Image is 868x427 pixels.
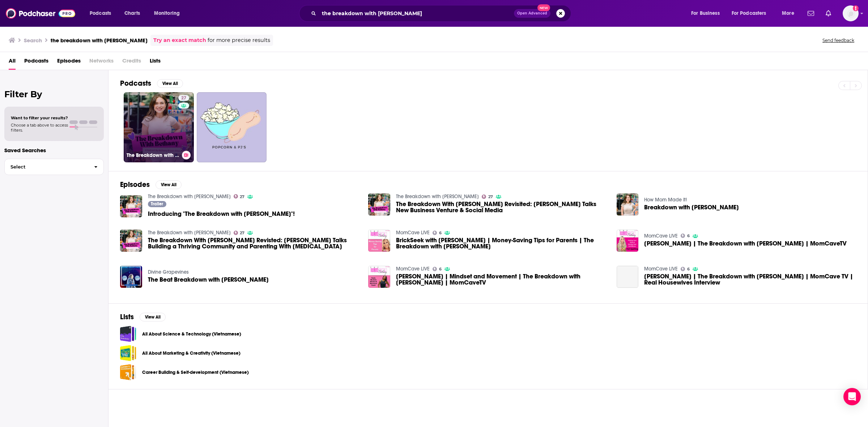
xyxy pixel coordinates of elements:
[617,266,639,288] a: Dorit Kemsley | The Breakdown with Bethany | MomCave TV | Real Housewives Interview
[89,55,114,70] span: Networks
[319,8,514,19] input: Search podcasts, credits, & more...
[148,230,231,236] a: The Breakdown with Bethany
[820,37,856,43] button: Send feedback
[617,230,639,252] img: Tori Spelling | The Breakdown with Bethany | MomCaveTV
[240,231,244,235] span: 27
[148,277,269,283] span: The Beat Breakdown with [PERSON_NAME]
[11,115,68,120] span: Want to filter your results?
[127,152,179,158] h3: The Breakdown with [PERSON_NAME]
[488,195,493,198] span: 27
[681,234,690,238] a: 6
[514,9,550,18] button: Open AdvancedNew
[120,326,136,342] a: All About Science & Technology (Vietnamese)
[482,195,493,199] a: 27
[148,193,231,200] a: The Breakdown with Bethany
[396,273,608,286] span: [PERSON_NAME] | Mindset and Movement | The Breakdown with [PERSON_NAME] | MomCaveTV
[644,266,678,272] a: MomCave LIVE
[843,5,859,21] button: Show profile menu
[148,269,189,275] a: Divine Grapevines
[732,8,766,18] span: For Podcasters
[617,193,639,215] img: Breakdown with Bethany
[154,8,180,18] span: Monitoring
[124,92,194,162] a: 27The Breakdown with [PERSON_NAME]
[644,240,847,247] a: Tori Spelling | The Breakdown with Bethany | MomCaveTV
[148,211,295,217] span: Introducing "The Breakdown with [PERSON_NAME]"!
[148,277,269,283] a: The Beat Breakdown with Bethany
[151,202,163,206] span: Trailer
[687,234,690,238] span: 6
[120,195,142,217] img: Introducing "The Breakdown with Bethany"!
[142,330,241,338] a: All About Science & Technology (Vietnamese)
[368,266,390,288] img: Nadia Murdock | Mindset and Movement | The Breakdown with Bethany | MomCaveTV
[120,312,166,321] a: ListsView All
[120,266,142,288] img: The Beat Breakdown with Bethany
[90,8,111,18] span: Podcasts
[843,5,859,21] span: Logged in as hjones
[85,8,120,19] button: open menu
[120,180,182,189] a: EpisodesView All
[120,345,136,361] a: All About Marketing & Creativity (Vietnamese)
[142,368,249,376] a: Career Building & Self-development (Vietnamese)
[306,5,578,22] div: Search podcasts, credits, & more...
[120,79,151,88] h2: Podcasts
[234,231,245,235] a: 27
[686,8,729,19] button: open menu
[156,180,182,189] button: View All
[6,7,75,20] img: Podchaser - Follow, Share and Rate Podcasts
[4,159,104,175] button: Select
[681,267,690,271] a: 6
[368,193,390,215] a: The Breakdown With Bethany Revisited: Bethenny Frankel Talks New Business Venture & Social Media
[644,197,687,203] a: How Mom Made It!
[148,211,295,217] a: Introducing "The Breakdown with Bethany"!
[157,79,183,88] button: View All
[120,8,144,19] a: Charts
[823,7,834,20] a: Show notifications dropdown
[687,268,690,271] span: 6
[11,123,68,133] span: Choose a tab above to access filters.
[234,194,245,198] a: 27
[644,233,678,239] a: MomCave LIVE
[4,89,104,99] h2: Filter By
[57,55,81,70] a: Episodes
[396,266,430,272] a: MomCave LIVE
[148,237,360,249] a: The Breakdown With Bethany Revisted: Amri Kibbler Talks Building a Thriving Community and Parenti...
[208,36,270,44] span: for more precise results
[396,273,608,286] a: Nadia Murdock | Mindset and Movement | The Breakdown with Bethany | MomCaveTV
[433,267,442,271] a: 6
[368,230,390,252] img: BrickSeek with Bethany Hollars | Money-Saving Tips for Parents | The Breakdown with Bethany
[439,231,442,235] span: 6
[644,273,856,286] a: Dorit Kemsley | The Breakdown with Bethany | MomCave TV | Real Housewives Interview
[4,147,104,154] p: Saved Searches
[439,268,442,271] span: 6
[148,237,360,249] span: The Breakdown With [PERSON_NAME] Revisted: [PERSON_NAME] Talks Building a Thriving Community and ...
[644,204,739,210] span: Breakdown with [PERSON_NAME]
[644,273,856,286] span: [PERSON_NAME] | The Breakdown with [PERSON_NAME] | MomCave TV | Real Housewives Interview
[178,95,189,101] a: 27
[644,240,847,247] span: [PERSON_NAME] | The Breakdown with [PERSON_NAME] | MomCaveTV
[644,204,739,210] a: Breakdown with Bethany
[396,201,608,213] span: The Breakdown With [PERSON_NAME] Revisited: [PERSON_NAME] Talks New Business Venture & Social Media
[124,8,140,18] span: Charts
[9,55,16,70] a: All
[120,79,183,88] a: PodcastsView All
[853,5,859,11] svg: Add a profile image
[150,55,161,70] a: Lists
[396,193,479,200] a: The Breakdown with Bethany
[122,55,141,70] span: Credits
[120,364,136,380] a: Career Building & Self-development (Vietnamese)
[843,5,859,21] img: User Profile
[120,312,134,321] h2: Lists
[396,230,430,236] a: MomCave LIVE
[140,313,166,321] button: View All
[433,231,442,235] a: 6
[5,165,88,169] span: Select
[142,349,241,357] a: All About Marketing & Creativity (Vietnamese)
